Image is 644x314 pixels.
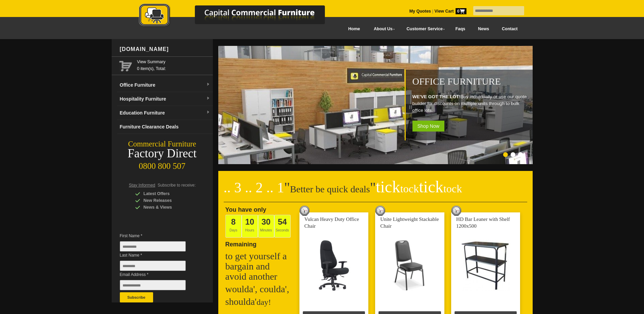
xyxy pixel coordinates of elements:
[245,217,254,226] span: 10
[257,298,271,307] span: day!
[375,206,385,216] img: tick tock deal clock
[120,252,196,259] span: Last Name *
[206,83,210,87] img: dropdown
[443,182,462,195] span: tock
[399,21,449,37] a: Customer Service
[129,183,155,188] span: Stay Informed
[112,158,213,171] div: 0800 800 507
[135,190,200,197] div: Latest Offers
[495,21,524,37] a: Contact
[225,238,257,248] span: Remaining
[503,152,508,157] li: Page dot 1
[225,206,266,213] span: You have only
[370,180,462,195] span: "
[449,21,472,37] a: Faqs
[225,297,293,307] h2: shoulda'
[376,178,462,196] span: tick tick
[225,284,293,294] h2: woulda', coulda',
[412,94,461,99] strong: WE'VE GOT THE LOT!
[206,110,210,115] img: dropdown
[117,92,213,106] a: Hospitality Furnituredropdown
[117,39,213,59] div: [DOMAIN_NAME]
[120,241,186,251] input: First Name *
[518,152,523,157] li: Page dot 3
[366,21,399,37] a: About Us
[137,58,210,71] span: 0 item(s), Total:
[435,9,466,14] strong: View Cart
[117,106,213,120] a: Education Furnituredropdown
[433,9,466,14] a: View Cart0
[112,149,213,158] div: Factory Direct
[412,76,529,87] h1: Office Furniture
[206,97,210,101] img: dropdown
[225,215,242,238] span: Days
[120,232,196,239] span: First Name *
[225,251,293,282] h2: to get yourself a bargain and avoid another
[284,180,290,195] span: "
[120,280,186,290] input: Email Address *
[242,215,258,238] span: Hours
[218,46,534,164] img: Office Furniture
[409,9,431,14] a: My Quotes
[120,271,196,278] span: Email Address *
[120,292,153,302] button: Subscribe
[120,3,358,30] a: Capital Commercial Furniture Logo
[135,204,200,211] div: News & Views
[278,217,287,226] span: 54
[451,206,461,216] img: tick tock deal clock
[224,182,527,202] h2: Better be quick deals
[117,78,213,92] a: Office Furnituredropdown
[135,197,200,204] div: New Releases
[218,160,534,165] a: Office Furniture WE'VE GOT THE LOT!Buy individually or use our quote builder for discounts on mul...
[400,182,419,195] span: tock
[120,261,186,271] input: Last Name *
[231,217,236,226] span: 8
[456,8,466,14] span: 0
[112,139,213,149] div: Commercial Furniture
[511,152,515,157] li: Page dot 2
[158,183,196,188] span: Subscribe to receive:
[120,3,358,28] img: Capital Commercial Furniture Logo
[412,93,529,114] p: Buy individually or use our quote builder for discounts on multiple units through to bulk office ...
[224,180,284,195] span: .. 3 .. 2 .. 1
[412,121,445,132] span: Shop Now
[117,120,213,134] a: Furniture Clearance Deals
[261,217,271,226] span: 30
[472,21,495,37] a: News
[258,215,274,238] span: Minutes
[299,206,310,216] img: tick tock deal clock
[274,215,291,238] span: Seconds
[137,58,210,65] a: View Summary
